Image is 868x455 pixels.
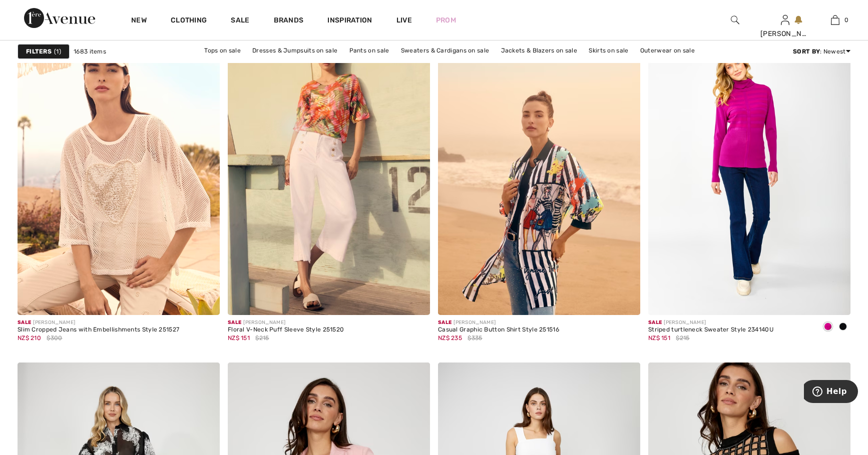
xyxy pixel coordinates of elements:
[18,319,179,326] div: [PERSON_NAME]
[648,326,773,333] div: Striped turtleneck Sweater Style 234140U
[438,319,559,326] div: [PERSON_NAME]
[648,12,850,315] img: Striped turtleneck Sweater Style 234140U. Magenta
[327,16,372,26] span: Inspiration
[676,333,689,342] span: $215
[228,12,430,315] img: Floral V-Neck Puff Sleeve Style 251520. Fuchsia/Green
[18,334,41,341] span: NZ$ 210
[74,47,106,56] span: 1683 items
[648,319,773,326] div: [PERSON_NAME]
[781,14,789,26] img: My Info
[781,15,789,24] a: Sign In
[228,326,344,333] div: Floral V-Neck Puff Sleeve Style 251520
[26,47,52,56] strong: Filters
[396,44,494,57] a: Sweaters & Cardigans on sale
[18,12,220,315] img: Slim Cropped Jeans with Embellishments Style 251527. Beige
[228,334,250,341] span: NZ$ 151
[804,380,858,405] iframe: Opens a widget where you can find more information
[438,12,640,315] img: Casual Graphic Button Shirt Style 251516. Black/Orange
[228,319,344,326] div: [PERSON_NAME]
[835,319,850,335] div: Black
[438,319,452,325] span: Sale
[496,44,583,57] a: Jackets & Blazers on sale
[648,319,662,325] span: Sale
[47,333,62,342] span: $300
[199,44,246,57] a: Tops on sale
[131,16,147,26] a: New
[18,326,179,333] div: Slim Cropped Jeans with Embellishments Style 251527
[171,16,207,26] a: Clothing
[635,44,700,57] a: Outerwear on sale
[793,48,820,55] strong: Sort By
[255,333,269,342] span: $215
[438,334,462,341] span: NZ$ 235
[760,28,809,39] div: [PERSON_NAME]
[731,14,739,26] img: search the website
[831,14,839,26] img: My Bag
[24,8,95,28] img: 1ère Avenue
[844,15,848,24] span: 0
[793,47,850,56] div: : Newest
[438,326,559,333] div: Casual Graphic Button Shirt Style 251516
[18,319,31,325] span: Sale
[274,16,304,26] a: Brands
[247,44,342,57] a: Dresses & Jumpsuits on sale
[228,319,241,325] span: Sale
[810,14,859,26] a: 0
[820,319,835,335] div: Magenta
[584,44,633,57] a: Skirts on sale
[344,44,394,57] a: Pants on sale
[436,15,456,25] a: Prom
[54,47,61,56] span: 1
[396,15,412,25] a: Live
[648,334,670,341] span: NZ$ 151
[468,333,482,342] span: $335
[231,16,249,26] a: Sale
